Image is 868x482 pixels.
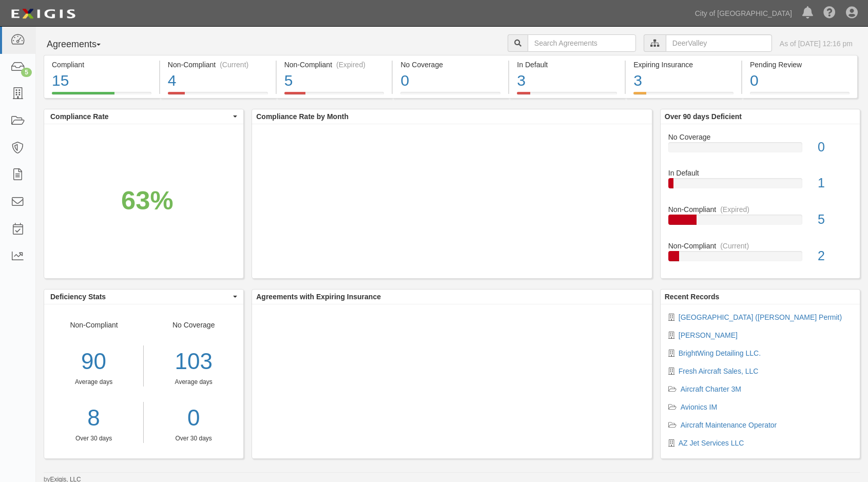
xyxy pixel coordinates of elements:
[44,378,143,387] div: Average days
[284,70,384,92] div: 5
[393,92,508,100] a: No Coverage0
[121,182,173,219] div: 63%
[679,439,744,447] a: AZ Jet Services LLC
[517,60,617,70] div: In Default
[144,320,243,443] div: No Coverage
[8,5,79,23] img: logo-5460c22ac91f19d4615b14bd174203de0afe785f0fc80cf4dbbc73dc1793850b.png
[52,70,151,92] div: 15
[277,92,392,100] a: Non-Compliant(Expired)5
[780,38,853,49] div: As of [DATE] 12:16 pm
[668,204,852,241] a: Non-Compliant(Expired)5
[21,68,32,77] div: 5
[168,70,268,92] div: 4
[810,174,860,192] div: 1
[626,92,741,100] a: Expiring Insurance3
[168,60,268,70] div: Non-Compliant (Current)
[160,92,276,100] a: Non-Compliant(Current)4
[720,204,749,215] div: (Expired)
[679,349,761,357] a: BrightWing Detailing LLC.
[151,378,236,387] div: Average days
[220,60,248,70] div: (Current)
[661,132,860,142] div: No Coverage
[750,70,850,92] div: 0
[668,241,852,269] a: Non-Compliant(Current)2
[44,345,143,378] div: 90
[517,70,617,92] div: 3
[50,292,230,302] span: Deficiency Stats
[661,241,860,251] div: Non-Compliant
[336,60,365,70] div: (Expired)
[44,320,144,443] div: Non-Compliant
[151,402,236,434] a: 0
[284,60,384,70] div: Non-Compliant (Expired)
[666,34,772,52] input: DeerValley
[742,92,858,100] a: Pending Review0
[52,60,151,70] div: Compliant
[679,331,738,339] a: [PERSON_NAME]
[151,345,236,378] div: 103
[681,403,717,411] a: Avionics IM
[810,247,860,265] div: 2
[661,204,860,215] div: Non-Compliant
[810,210,860,229] div: 5
[690,3,797,24] a: City of [GEOGRAPHIC_DATA]
[400,60,500,70] div: No Coverage
[44,34,121,55] button: Agreements
[633,70,734,92] div: 3
[679,313,842,321] a: [GEOGRAPHIC_DATA] ([PERSON_NAME] Permit)
[256,112,349,121] b: Compliance Rate by Month
[665,112,742,121] b: Over 90 days Deficient
[750,60,850,70] div: Pending Review
[668,168,852,204] a: In Default1
[633,60,734,70] div: Expiring Insurance
[720,241,749,251] div: (Current)
[528,34,636,52] input: Search Agreements
[661,168,860,178] div: In Default
[681,385,741,393] a: Aircraft Charter 3M
[50,111,230,122] span: Compliance Rate
[44,109,243,124] button: Compliance Rate
[810,138,860,157] div: 0
[679,367,759,375] a: Fresh Aircraft Sales, LLC
[665,293,720,301] b: Recent Records
[44,434,143,443] div: Over 30 days
[400,70,500,92] div: 0
[44,402,143,434] a: 8
[151,434,236,443] div: Over 30 days
[668,132,852,168] a: No Coverage0
[509,92,625,100] a: In Default3
[44,92,159,100] a: Compliant15
[681,421,777,429] a: Aircraft Maintenance Operator
[44,290,243,304] button: Deficiency Stats
[256,293,381,301] b: Agreements with Expiring Insurance
[823,7,836,20] i: Help Center - Complianz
